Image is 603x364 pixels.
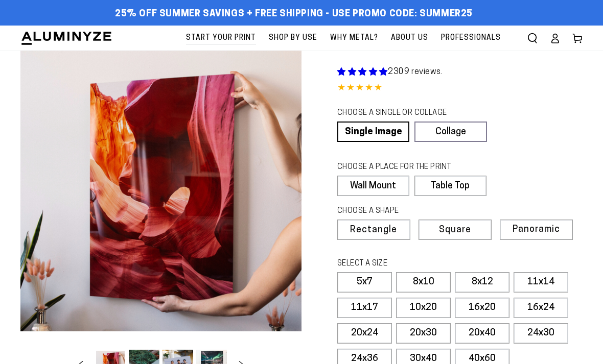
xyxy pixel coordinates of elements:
span: About Us [391,32,428,44]
a: Why Metal? [325,26,383,51]
label: 20x40 [455,323,509,344]
legend: CHOOSE A SINGLE OR COLLAGE [337,108,477,119]
a: Professionals [436,26,506,51]
span: Professionals [441,32,501,44]
label: 20x30 [396,323,451,344]
span: Why Metal? [330,32,378,44]
a: About Us [386,26,433,51]
label: 8x12 [455,272,509,293]
label: Wall Mount [337,176,409,196]
label: 20x24 [337,323,392,344]
label: 11x17 [337,298,392,318]
span: Shop By Use [269,32,317,44]
summary: Search our site [521,27,544,50]
a: Start Your Print [181,26,261,51]
span: Rectangle [350,226,397,235]
a: Single Image [337,122,409,142]
span: Panoramic [513,225,560,234]
a: Shop By Use [264,26,322,51]
legend: CHOOSE A SHAPE [337,206,478,217]
label: 8x10 [396,272,451,293]
label: Table Top [414,176,486,196]
img: Aluminyze [20,31,112,46]
label: 24x30 [514,323,568,344]
label: 16x20 [455,298,509,318]
legend: CHOOSE A PLACE FOR THE PRINT [337,162,477,173]
label: 16x24 [514,298,568,318]
label: 10x20 [396,298,451,318]
span: Start Your Print [186,32,256,44]
legend: SELECT A SIZE [337,258,480,270]
div: 4.85 out of 5.0 stars [337,81,583,96]
label: 5x7 [337,272,392,293]
a: Collage [414,122,486,142]
span: Square [439,226,471,235]
label: 11x14 [514,272,568,293]
span: 25% off Summer Savings + Free Shipping - Use Promo Code: SUMMER25 [115,9,473,20]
